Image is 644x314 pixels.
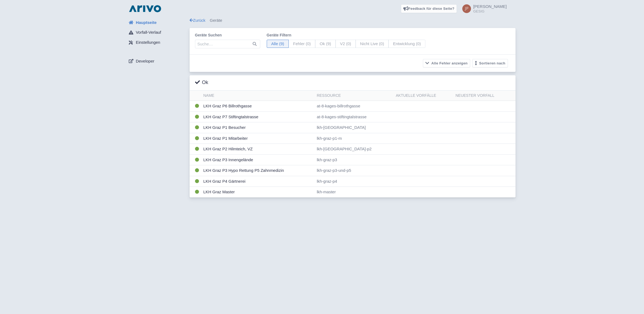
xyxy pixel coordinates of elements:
th: Aktuelle Vorfälle [394,91,453,101]
td: LKH Graz P1 Besucher [201,122,315,133]
input: Suche… [195,40,260,48]
td: lkh-master [315,187,394,197]
span: Entwicklung (0) [388,40,426,48]
td: lkh-[GEOGRAPHIC_DATA]-p2 [315,144,394,155]
a: Vorfall-Verlauf [124,27,190,38]
td: at-8-kages-stiftingtalstrasse [315,111,394,122]
div: Geräte [190,17,516,24]
span: Vorfall-Verlauf [136,29,161,36]
img: logo [128,4,162,13]
td: lkh-graz-p1-m [315,133,394,144]
a: [PERSON_NAME] GESIG [459,4,507,13]
small: GESIG [473,10,507,13]
span: Developer [136,58,154,64]
span: Alle (9) [267,40,289,48]
td: lkh-graz-p3-und-p5 [315,165,394,176]
label: Geräte suchen [195,32,260,38]
h3: Ok [195,80,208,86]
th: Name [201,91,315,101]
td: LKH Graz P3 Hypo Rettung P5 Zahnmedizin [201,165,315,176]
a: Feedback für diese Seite? [401,4,457,13]
td: LKH Graz P7 Stiftingtalstrasse [201,111,315,122]
td: LKH Graz P2 Hilmteich, VZ [201,144,315,155]
button: Alle Fehler anzeigen [423,59,470,67]
td: lkh-graz-p3 [315,154,394,165]
span: Einstellungen [136,39,160,46]
a: Einstellungen [124,38,190,48]
span: Fehler (0) [288,40,315,48]
span: Hauptseite [136,20,157,26]
span: Ok (9) [315,40,336,48]
a: Hauptseite [124,17,190,28]
td: lkh-graz-p4 [315,176,394,187]
td: LKH Graz Master [201,187,315,197]
td: LKH Graz P3 Innengelände [201,154,315,165]
td: LKH Graz P1 Mitarbeiter [201,133,315,144]
td: LKH Graz P4 Gärtnerei [201,176,315,187]
span: Nicht Live (0) [356,40,389,48]
a: Developer [124,56,190,66]
td: lkh-[GEOGRAPHIC_DATA] [315,122,394,133]
label: Geräte filtern [267,32,426,38]
td: LKH Graz P6 Billrothgasse [201,101,315,112]
td: at-8-kages-billrothgasse [315,101,394,112]
button: Sortieren nach [472,59,508,67]
a: Zurück [190,18,206,23]
th: Ressource [315,91,394,101]
span: V2 (0) [335,40,356,48]
th: Neuester Vorfall [453,91,516,101]
span: [PERSON_NAME] [473,4,507,9]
